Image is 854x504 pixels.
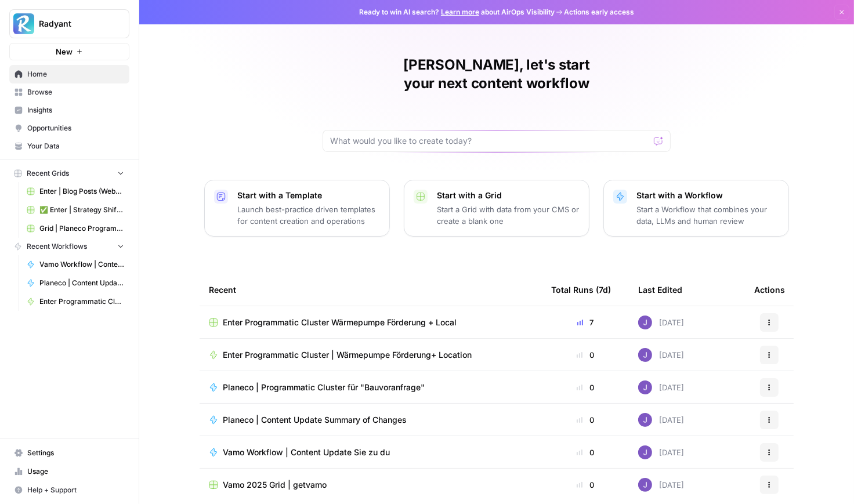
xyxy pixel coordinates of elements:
a: Enter Programmatic Cluster | Wärmepumpe Förderung+ Location [21,292,129,311]
span: New [56,46,73,57]
button: Help + Support [9,481,129,499]
a: Settings [9,444,129,462]
a: Browse [9,83,129,101]
button: Recent Workflows [9,238,129,255]
p: Start a Grid with data from your CMS or create a blank one [437,204,580,227]
div: 0 [551,479,620,491]
span: Vamo Workflow | Content Update Sie zu du [39,259,124,270]
a: Enter Programmatic Cluster | Wärmepumpe Förderung+ Location [209,349,533,361]
img: rku4uozllnhb503ylys0o4ri86jp [638,413,652,427]
h1: [PERSON_NAME], let's start your next content workflow [323,56,671,93]
p: Start with a Grid [437,190,580,201]
span: Planeco | Content Update Summary of Changes [223,414,407,426]
div: [DATE] [638,348,684,362]
span: Enter | Blog Posts (Webflow Import) [39,186,124,197]
span: ✅ Enter | Strategy Shift 2025 | Blog Posts Update [39,205,124,215]
span: Vamo Workflow | Content Update Sie zu du [223,447,390,458]
img: rku4uozllnhb503ylys0o4ri86jp [638,445,652,459]
div: [DATE] [638,413,684,427]
a: Planeco | Content Update Summary of Changes [21,274,129,292]
button: Start with a GridStart a Grid with data from your CMS or create a blank one [404,180,589,237]
div: [DATE] [638,445,684,459]
a: Vamo Workflow | Content Update Sie zu du [21,255,129,274]
span: Recent Workflows [27,241,87,252]
div: 0 [551,382,620,393]
button: Start with a TemplateLaunch best-practice driven templates for content creation and operations [204,180,390,237]
p: Start with a Template [237,190,380,201]
span: Settings [27,448,124,458]
span: Home [27,69,124,79]
a: Enter | Blog Posts (Webflow Import) [21,182,129,201]
div: Last Edited [638,274,682,306]
a: Vamo 2025 Grid | getvamo [209,479,533,491]
img: rku4uozllnhb503ylys0o4ri86jp [638,380,652,394]
img: Radyant Logo [13,13,34,34]
input: What would you like to create today? [330,135,649,147]
a: Vamo Workflow | Content Update Sie zu du [209,447,533,458]
span: Grid | Planeco Programmatic Cluster [39,223,124,234]
div: Recent [209,274,533,306]
div: [DATE] [638,478,684,492]
span: Planeco | Programmatic Cluster für "Bauvoranfrage" [223,382,425,393]
span: Opportunities [27,123,124,133]
span: Browse [27,87,124,97]
span: Enter Programmatic Cluster Wärmepumpe Förderung + Local [223,317,457,328]
div: 0 [551,349,620,361]
img: rku4uozllnhb503ylys0o4ri86jp [638,478,652,492]
a: Your Data [9,137,129,155]
span: Actions early access [564,7,634,17]
a: Opportunities [9,119,129,137]
a: Usage [9,462,129,481]
span: Radyant [39,18,109,30]
a: Learn more [441,8,479,16]
span: Help + Support [27,485,124,495]
button: Workspace: Radyant [9,9,129,38]
a: Planeco | Programmatic Cluster für "Bauvoranfrage" [209,382,533,393]
span: Insights [27,105,124,115]
span: Enter Programmatic Cluster | Wärmepumpe Förderung+ Location [223,349,472,361]
div: [DATE] [638,380,684,394]
button: New [9,43,129,60]
span: Recent Grids [27,168,69,179]
span: Enter Programmatic Cluster | Wärmepumpe Förderung+ Location [39,296,124,307]
div: [DATE] [638,316,684,329]
p: Start with a Workflow [636,190,779,201]
a: Home [9,65,129,84]
img: rku4uozllnhb503ylys0o4ri86jp [638,316,652,329]
a: Grid | Planeco Programmatic Cluster [21,219,129,238]
a: ✅ Enter | Strategy Shift 2025 | Blog Posts Update [21,201,129,219]
a: Insights [9,101,129,119]
span: Usage [27,466,124,477]
span: Planeco | Content Update Summary of Changes [39,278,124,288]
div: Total Runs (7d) [551,274,611,306]
button: Start with a WorkflowStart a Workflow that combines your data, LLMs and human review [603,180,789,237]
p: Launch best-practice driven templates for content creation and operations [237,204,380,227]
div: 0 [551,447,620,458]
div: Actions [754,274,785,306]
div: 7 [551,317,620,328]
span: Ready to win AI search? about AirOps Visibility [359,7,555,17]
img: rku4uozllnhb503ylys0o4ri86jp [638,348,652,362]
div: 0 [551,414,620,426]
span: Vamo 2025 Grid | getvamo [223,479,327,491]
span: Your Data [27,141,124,151]
a: Enter Programmatic Cluster Wärmepumpe Förderung + Local [209,317,533,328]
a: Planeco | Content Update Summary of Changes [209,414,533,426]
button: Recent Grids [9,165,129,182]
p: Start a Workflow that combines your data, LLMs and human review [636,204,779,227]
